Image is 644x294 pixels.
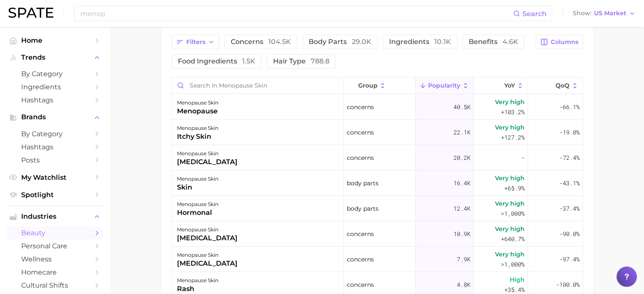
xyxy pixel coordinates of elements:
span: -19.0% [559,127,579,137]
span: concerns [347,254,374,264]
span: wellness [21,255,89,263]
span: 12.4k [453,203,470,214]
span: 1.5k [242,57,255,65]
a: Hashtags [7,140,103,154]
span: concerns [347,102,374,112]
button: menopause skinmenopauseconcerns40.5kVery high+103.2%-66.1% [172,94,583,120]
span: Spotlight [21,191,89,199]
a: by Category [7,127,103,140]
span: 20.2k [453,153,470,163]
div: menopause skin [177,275,218,286]
div: itchy skin [177,132,218,142]
span: US Market [594,11,626,16]
span: My Watchlist [21,173,89,181]
button: Filters [171,35,219,49]
div: [MEDICAL_DATA] [177,233,238,243]
a: Ingredients [7,80,103,93]
span: by Category [21,130,89,138]
span: Very high [495,173,525,183]
input: Search here for a brand, industry, or ingredient [80,6,513,21]
button: menopause skin[MEDICAL_DATA]concerns10.9kVery high+640.7%-90.0% [172,221,583,247]
button: menopause skinskinbody parts16.4kVery high+65.9%-43.1% [172,170,583,196]
span: +103.2% [501,107,525,117]
button: ShowUS Market [571,8,638,19]
span: concerns [347,229,374,239]
span: benefits [469,38,518,45]
span: Very high [495,122,525,132]
button: group [344,77,416,94]
a: personal care [7,239,103,253]
button: Popularity [416,77,473,94]
span: personal care [21,242,89,250]
a: by Category [7,67,103,80]
span: 40.5k [453,102,470,112]
button: Industries [7,210,103,223]
span: Search [522,10,547,18]
div: rash [177,284,218,294]
a: Hashtags [7,93,103,107]
span: Very high [495,249,525,259]
div: hormonal [177,208,218,218]
span: Hashtags [21,143,89,151]
span: Filters [186,38,205,46]
span: -90.0% [559,229,579,239]
button: menopause skinhormonalbody parts12.4kVery high>1,000%-37.4% [172,196,583,221]
span: Brands [21,113,89,121]
span: 10.9k [453,229,470,239]
a: beauty [7,226,103,239]
span: concerns [347,127,374,137]
span: ingredients [389,38,451,45]
button: Trends [7,51,103,64]
span: >1,000% [501,260,525,268]
span: 29.0k [352,38,371,46]
span: QoQ [556,82,569,89]
button: Brands [7,111,103,124]
span: hair type [273,58,329,65]
button: QoQ [528,77,582,94]
a: cultural shifts [7,279,103,292]
span: Hashtags [21,96,89,104]
div: menopause skin [177,123,218,133]
input: Search in menopause skin [172,77,343,93]
a: Posts [7,154,103,167]
span: Trends [21,54,89,61]
span: 22.1k [453,127,470,137]
span: -66.1% [559,102,579,112]
span: Posts [21,156,89,164]
span: - [521,153,525,163]
span: Very high [495,198,525,209]
a: homecare [7,266,103,279]
span: -37.4% [559,203,579,214]
span: beauty [21,229,89,237]
span: body parts [347,203,379,214]
span: Home [21,36,89,44]
a: Spotlight [7,188,103,201]
span: Show [573,11,591,16]
span: >1,000% [501,209,525,217]
span: cultural shifts [21,281,89,289]
span: Very high [495,224,525,234]
span: YoY [504,82,515,89]
button: YoY [473,77,528,94]
span: -72.4% [559,153,579,163]
button: menopause skin[MEDICAL_DATA]concerns7.9kVery high>1,000%-97.4% [172,247,583,272]
div: [MEDICAL_DATA] [177,258,238,269]
div: menopause skin [177,148,238,159]
span: food ingredients [178,58,255,65]
span: 4.6k [503,38,518,46]
span: body parts [347,178,379,188]
span: 104.5k [268,38,291,46]
span: body parts [309,38,371,45]
div: menopause skin [177,199,218,209]
button: menopause skinitchy skinconcerns22.1kVery high+127.2%-19.0% [172,120,583,145]
span: +65.9% [504,183,525,193]
div: menopause skin [177,225,238,235]
span: Popularity [428,82,460,89]
span: Industries [21,213,89,220]
span: High [510,275,525,285]
span: +640.7% [501,234,525,244]
span: concerns [231,38,291,45]
a: Home [7,34,103,47]
span: concerns [347,280,374,290]
div: menopause [177,106,218,116]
